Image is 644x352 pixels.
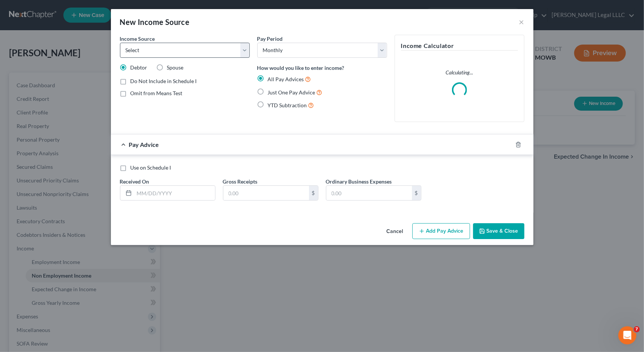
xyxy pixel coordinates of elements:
[167,64,184,71] span: Spouse
[134,186,215,200] input: MM/DD/YYYY
[381,224,409,239] button: Cancel
[131,164,171,171] span: Use on Schedule I
[401,41,518,51] h5: Income Calculator
[412,186,421,200] div: $
[401,69,518,76] p: Calculating...
[634,326,640,332] span: 7
[257,64,344,72] label: How would you like to enter income?
[223,186,309,200] input: 0.00
[131,90,183,96] span: Omit from Means Test
[412,223,470,239] button: Add Pay Advice
[268,76,304,82] span: All Pay Advices
[326,186,412,200] input: 0.00
[120,36,155,42] span: Income Source
[131,78,197,84] span: Do Not Include in Schedule I
[120,178,149,185] span: Received On
[257,35,283,43] label: Pay Period
[129,141,159,148] span: Pay Advice
[519,17,524,26] button: ×
[223,178,258,185] label: Gross Receipts
[268,89,315,96] span: Just One Pay Advice
[309,186,318,200] div: $
[120,17,190,27] div: New Income Source
[326,178,392,185] label: Ordinary Business Expenses
[618,326,636,344] iframe: Intercom live chat
[473,223,524,239] button: Save & Close
[268,102,307,108] span: YTD Subtraction
[131,64,148,71] span: Debtor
